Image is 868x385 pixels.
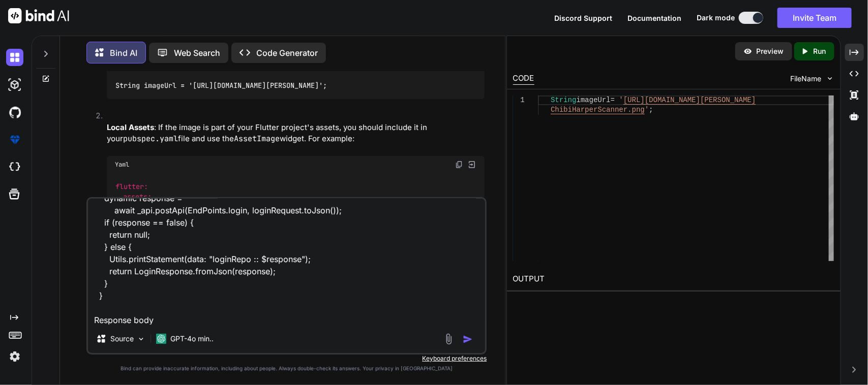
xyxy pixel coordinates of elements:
[234,134,280,144] code: AssetImage
[8,8,69,23] img: Bind AI
[649,106,653,114] span: ;
[443,333,455,345] img: attachment
[554,14,612,22] span: Discord Support
[6,104,23,121] img: githubDark
[623,96,756,104] span: [URL][DOMAIN_NAME][PERSON_NAME]
[455,161,463,169] img: copy
[156,334,166,344] img: GPT-4o mini
[791,74,822,84] span: FileName
[576,96,610,104] span: imageUrl
[507,267,841,291] h2: OUTPUT
[513,95,525,105] div: 1
[86,365,487,372] p: Bind can provide inaccurate information, including about people. Always double-check its answers....
[777,8,852,28] button: Invite Team
[513,73,534,85] div: CODE
[467,160,476,169] img: Open in Browser
[6,76,23,93] img: darkAi-studio
[627,14,681,22] span: Documentation
[627,13,681,23] button: Documentation
[619,96,623,104] span: '
[551,96,576,104] span: String
[611,96,615,104] span: =
[743,47,753,56] img: preview
[110,47,137,59] p: Bind AI
[88,199,486,325] textarea: I share you the whole code related to the this . Here is the URL : static String baseUrl = '[URL]...
[463,334,473,344] img: icon
[137,335,145,343] img: Pick Models
[115,161,129,169] span: Yaml
[757,46,784,56] p: Preview
[551,106,645,114] span: ChibiHarperScanner.png
[107,122,154,132] strong: Local Assets
[107,122,485,145] p: : If the image is part of your Flutter project's assets, you should include it in your file and u...
[6,158,23,176] img: cloudideIcon
[814,46,826,56] p: Run
[123,134,178,144] code: pubspec.yaml
[170,334,214,344] p: GPT-4o min..
[6,348,23,365] img: settings
[123,192,152,202] span: assets:
[174,47,220,59] p: Web Search
[86,355,487,363] p: Keyboard preferences
[645,106,649,114] span: '
[115,80,328,91] code: String imageUrl = '[URL][DOMAIN_NAME][PERSON_NAME]';
[6,49,23,66] img: darkChat
[826,74,834,83] img: chevron down
[6,131,23,148] img: premium
[115,182,148,191] span: flutter:
[256,47,318,59] p: Code Generator
[697,13,735,23] span: Dark mode
[110,334,134,344] p: Source
[554,13,612,23] button: Discord Support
